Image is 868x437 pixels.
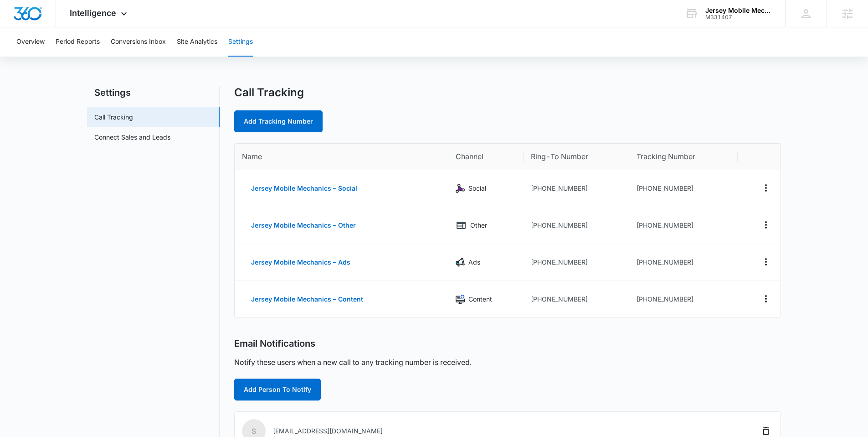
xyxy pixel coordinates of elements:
[242,251,360,273] button: Jersey Mobile Mechanics – Ads
[234,338,315,349] h2: Email Notifications
[468,294,492,304] p: Content
[94,112,133,122] a: Call Tracking
[524,207,630,244] td: [PHONE_NUMBER]
[759,255,773,269] button: Actions
[87,86,220,99] h2: Settings
[234,379,321,401] button: Add Person To Notify
[234,110,323,132] a: Add Tracking Number
[468,257,480,267] p: Ads
[705,7,772,14] div: account name
[470,220,487,230] p: Other
[242,177,366,199] button: Jersey Mobile Mechanics – Social
[705,14,772,21] div: account id
[524,281,630,317] td: [PHONE_NUMBER]
[16,27,45,57] button: Overview
[242,288,372,310] button: Jersey Mobile Mechanics – Content
[242,214,365,236] button: Jersey Mobile Mechanics – Other
[111,27,166,57] button: Conversions Inbox
[456,295,465,304] img: Content
[629,144,737,170] th: Tracking Number
[524,170,630,207] td: [PHONE_NUMBER]
[759,291,773,306] button: Actions
[228,27,253,57] button: Settings
[177,27,217,57] button: Site Analytics
[629,170,737,207] td: [PHONE_NUMBER]
[56,27,100,57] button: Period Reports
[456,184,465,193] img: Social
[94,132,170,142] a: Connect Sales and Leads
[759,181,773,195] button: Actions
[629,281,737,317] td: [PHONE_NUMBER]
[629,207,737,244] td: [PHONE_NUMBER]
[234,86,304,99] h1: Call Tracking
[456,258,465,267] img: Ads
[235,144,448,170] th: Name
[629,244,737,281] td: [PHONE_NUMBER]
[70,8,116,18] span: Intelligence
[468,183,486,193] p: Social
[524,244,630,281] td: [PHONE_NUMBER]
[448,144,524,170] th: Channel
[524,144,630,170] th: Ring-To Number
[234,357,472,368] p: Notify these users when a new call to any tracking number is received.
[759,218,773,232] button: Actions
